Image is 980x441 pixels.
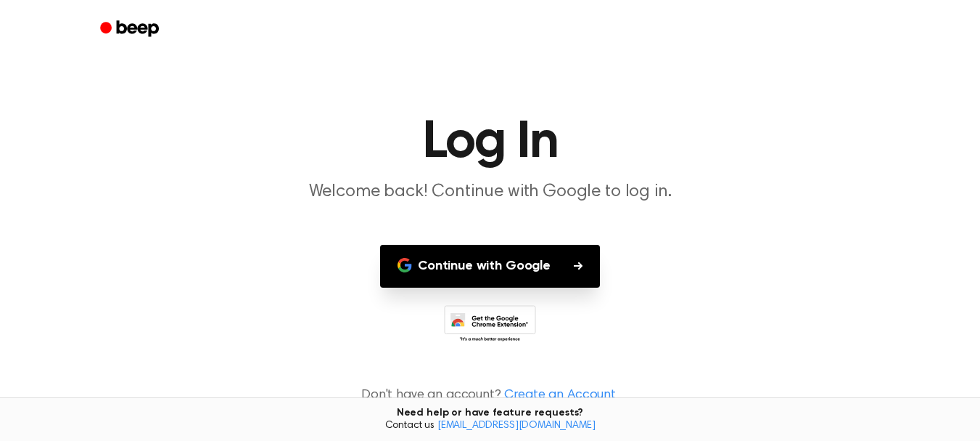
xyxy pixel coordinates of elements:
[380,245,600,288] button: Continue with Google
[504,386,616,405] a: Create an Account
[9,420,971,433] span: Contact us
[212,180,769,204] p: Welcome back! Continue with Google to log in.
[437,421,596,431] a: [EMAIL_ADDRESS][DOMAIN_NAME]
[17,386,963,405] p: Don't have an account?
[119,116,862,169] h1: Log In
[90,15,172,44] a: Beep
